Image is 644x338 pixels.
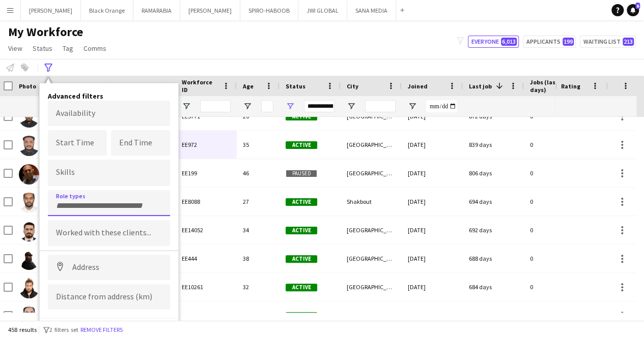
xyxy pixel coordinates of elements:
[126,82,156,90] span: Last Name
[79,42,110,55] a: Comms
[402,301,463,329] div: [DATE]
[524,244,590,272] div: 0
[501,38,517,46] span: 6,013
[347,1,396,20] button: SANA MEDIA
[463,216,524,244] div: 692 days
[561,82,580,90] span: Rating
[56,168,162,177] input: Type to search skills...
[8,44,22,53] span: View
[426,100,457,112] input: Joined Filter Input
[133,1,180,20] button: RAMARABIA
[4,42,26,55] a: View
[56,201,162,210] input: Type to search role types...
[408,82,428,90] span: Joined
[463,273,524,301] div: 684 days
[524,216,590,244] div: 0
[176,159,237,187] div: EE199
[524,301,590,329] div: 0
[347,82,358,90] span: City
[580,36,636,48] button: Waiting list213
[19,82,36,90] span: Photo
[286,284,317,291] span: Active
[200,100,231,112] input: Workforce ID Filter Input
[402,273,463,301] div: [DATE]
[463,159,524,187] div: 806 days
[298,1,347,20] button: JWI GLOBAL
[8,24,83,40] span: My Workforce
[286,312,317,320] span: Active
[468,36,519,48] button: Everyone6,013
[402,131,463,159] div: [DATE]
[42,62,54,74] app-action-btn: Advanced filters
[182,102,191,111] button: Open Filter Menu
[286,198,317,206] span: Active
[623,38,634,46] span: 213
[240,1,298,20] button: SPIRO-HABOOB
[261,100,273,112] input: Age Filter Input
[21,1,81,20] button: [PERSON_NAME]
[530,78,572,94] span: Jobs (last 90 days)
[402,244,463,272] div: [DATE]
[408,102,417,111] button: Open Filter Menu
[19,306,39,327] img: Muhamad Al Amudi
[78,324,125,335] button: Remove filters
[524,159,590,187] div: 0
[19,193,39,213] img: Ahmed Faisal eltoum
[59,42,77,55] a: Tag
[347,102,356,111] button: Open Filter Menu
[19,136,39,156] img: Ibrahim Saeed
[237,131,279,159] div: 35
[286,255,317,263] span: Active
[286,227,317,234] span: Active
[463,188,524,216] div: 694 days
[176,244,237,272] div: EE444
[365,100,396,112] input: City Filter Input
[243,102,252,111] button: Open Filter Menu
[81,1,133,20] button: Black Orange
[182,78,218,94] span: Workforce ID
[19,250,39,270] img: Talal Malas
[463,131,524,159] div: 839 days
[237,216,279,244] div: 34
[286,82,305,90] span: Status
[33,44,52,53] span: Status
[237,273,279,301] div: 32
[402,159,463,187] div: [DATE]
[341,131,402,159] div: [GEOGRAPHIC_DATA]
[19,221,39,241] img: Muhammad Shafqat
[176,131,237,159] div: EE972
[19,278,39,298] img: Abdulrahman Fawaz Altakriti
[341,216,402,244] div: [GEOGRAPHIC_DATA]
[63,44,73,53] span: Tag
[19,107,39,128] img: Ahmed Nurhussen
[524,188,590,216] div: 0
[635,3,640,9] span: 6
[627,4,639,16] a: 6
[469,82,492,90] span: Last job
[463,244,524,272] div: 688 days
[286,102,295,111] button: Open Filter Menu
[524,131,590,159] div: 0
[29,42,57,55] a: Status
[237,188,279,216] div: 27
[49,326,78,333] span: 2 filters set
[83,44,106,53] span: Comms
[402,216,463,244] div: [DATE]
[341,188,402,216] div: Shakbout
[56,229,162,238] input: Type to search clients...
[176,188,237,216] div: EE8088
[463,301,524,329] div: 681 days
[341,159,402,187] div: [GEOGRAPHIC_DATA]
[48,91,170,101] h4: Advanced filters
[237,159,279,187] div: 46
[341,244,402,272] div: [GEOGRAPHIC_DATA]
[563,38,574,46] span: 199
[19,164,39,185] img: Daniel Marin
[237,301,279,329] div: 33
[176,273,237,301] div: EE10261
[286,113,317,120] span: Active
[341,301,402,329] div: New Al Falah
[524,273,590,301] div: 0
[402,188,463,216] div: [DATE]
[70,82,101,90] span: First Name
